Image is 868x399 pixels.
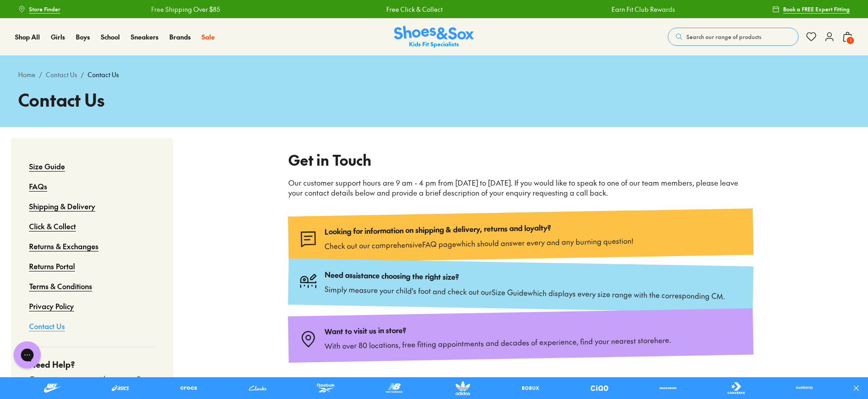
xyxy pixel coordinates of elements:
[325,270,725,286] p: Need assistance choosing the right size?
[394,26,474,48] img: SNS_Logo_Responsive.svg
[101,32,120,41] span: School
[29,236,99,256] a: Returns & Exchanges
[376,5,432,14] a: Free Click & Collect
[325,222,633,237] p: Looking for information on shipping & delivery, returns and loyalty?
[51,32,65,42] a: Girls
[9,338,45,372] iframe: Gorgias live chat messenger
[29,216,76,236] a: Click & Collect
[141,5,210,14] a: Free Shipping Over $85
[29,156,65,176] a: Size Guide
[88,70,119,79] span: Contact Us
[394,26,474,48] a: Shoes & Sox
[29,176,47,196] a: FAQs
[29,5,60,13] span: Store Finder
[29,296,74,316] a: Privacy Policy
[325,334,671,351] p: With over 80 locations, free fitting appointments and decades of experience, find your nearest st...
[76,32,90,41] span: Boys
[492,287,528,297] a: Size Guide
[29,256,75,276] a: Returns Portal
[846,36,855,45] span: 1
[288,149,753,171] h2: Get in Touch
[169,32,191,41] span: Brands
[29,196,95,216] a: Shipping & Delivery
[18,87,850,113] h1: Contact Us
[101,32,120,42] a: School
[668,28,799,46] button: Search our range of products
[325,283,725,301] p: Simply measure your child's foot and check out our which displays every size range with the corre...
[842,27,853,47] button: 1
[422,238,456,249] a: FAQ page
[131,32,158,42] a: Sneakers
[783,5,850,13] span: Book a FREE Expert Fitting
[76,32,90,42] a: Boys
[288,178,753,198] p: Our customer support hours are 9 am - 4 pm from [DATE] to [DATE]. If you would like to speak to o...
[46,70,77,79] a: Contact Us
[325,320,671,336] p: Want to visit us in store?
[686,33,761,41] span: Search our range of products
[772,1,850,17] a: Book a FREE Expert Fitting
[15,32,40,42] a: Shop All
[29,276,92,296] a: Terms & Conditions
[299,230,318,249] img: Type_chat-text.svg
[131,32,158,41] span: Sneakers
[601,5,665,14] a: Earn Fit Club Rewards
[325,235,633,251] p: Check out our comprehensive which should answer every and any burning question!
[299,330,318,348] img: Type_pin-location_4d04f02a-07cc-4141-9a26-632a78aeb15f.svg
[18,70,850,79] div: / /
[51,32,65,41] span: Girls
[654,335,669,345] a: here
[299,272,318,291] img: Type_measuring-tape.svg
[202,32,215,42] a: Sale
[29,316,65,336] a: Contact Us
[169,32,191,42] a: Brands
[202,32,215,41] span: Sale
[15,32,40,41] span: Shop All
[18,1,60,17] a: Store Finder
[18,70,35,79] a: Home
[29,358,155,370] h4: Need Help?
